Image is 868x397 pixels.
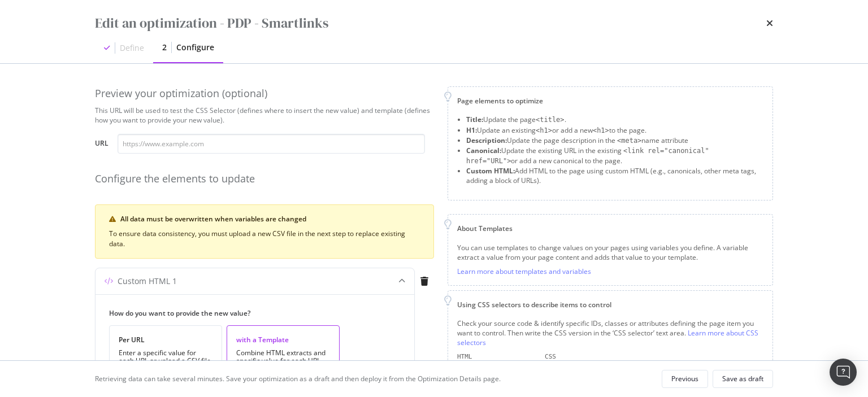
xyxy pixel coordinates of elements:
[457,96,763,106] div: Page elements to optimize
[830,359,857,386] div: Open Intercom Messenger
[95,86,434,101] div: Preview your optimization (optional)
[466,136,763,146] li: Update the page description in the name attribute
[545,352,763,361] div: CSS
[466,115,763,125] li: Update the page .
[713,370,773,388] button: Save as draft
[466,125,763,136] li: Update an existing or add a new to the page.
[536,116,565,124] span: <title>
[466,125,477,135] strong: H1:
[95,204,434,259] div: warning banner
[457,328,758,347] a: Learn more about CSS selectors
[162,42,167,53] div: 2
[457,319,763,347] div: Check your source code & identify specific IDs, classes or attributes defining the page item you ...
[176,42,214,53] div: Configure
[593,126,609,134] span: <h1>
[466,146,763,166] li: Update the existing URL in the existing or add a new canonical to the page.
[119,335,212,344] div: Per URL
[617,137,641,145] span: <meta>
[120,42,144,54] div: Define
[466,166,515,176] strong: Custom HTML:
[457,352,536,361] div: HTML
[109,308,392,318] label: How do you want to provide the new value?
[118,134,425,154] input: https://www.example.com
[466,136,507,145] strong: Description:
[536,126,552,134] span: <h1>
[109,229,420,249] div: To ensure data consistency, you must upload a new CSV file in the next step to replace existing d...
[466,147,709,165] span: <link rel="canonical" href="URL">
[95,374,501,383] div: Retrieving data can take several minutes. Save your optimization as a draft and then deploy it fr...
[95,172,434,186] div: Configure the elements to update
[466,166,763,185] li: Add HTML to the page using custom HTML (e.g., canonicals, other meta tags, adding a block of URLs).
[236,335,330,344] div: with a Template
[119,349,212,365] div: Enter a specific value for each URL or upload a CSV file
[95,14,328,33] div: Edit an optimization - PDP - Smartlinks
[662,370,708,388] button: Previous
[236,349,330,365] div: Combine HTML extracts and specific value for each URL
[457,300,763,309] div: Using CSS selectors to describe items to control
[466,115,483,124] strong: Title:
[722,374,763,383] div: Save as draft
[118,276,177,287] div: Custom HTML 1
[120,214,420,224] div: All data must be overwritten when variables are changed
[457,224,763,233] div: About Templates
[95,106,434,125] div: This URL will be used to test the CSS Selector (defines where to insert the new value) and templa...
[766,14,773,33] div: times
[457,267,591,276] a: Learn more about templates and variables
[671,374,698,383] div: Previous
[95,138,108,151] label: URL
[457,243,763,262] div: You can use templates to change values on your pages using variables you define. A variable extra...
[466,146,501,155] strong: Canonical:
